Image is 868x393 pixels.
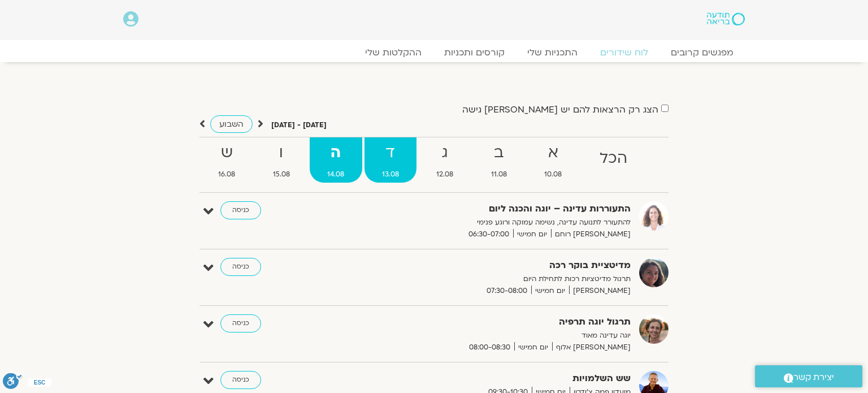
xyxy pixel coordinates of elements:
a: הכל [582,137,645,183]
strong: התעוררות עדינה – יוגה והכנה ליום [354,201,631,217]
strong: ד [364,140,417,166]
span: 12.08 [419,169,471,180]
strong: ה [310,140,362,166]
a: כניסה [220,201,261,219]
strong: תרגול יוגה תרפיה [354,314,631,330]
span: 15.08 [255,169,308,180]
strong: הכל [582,146,645,171]
a: התכניות שלי [516,47,589,58]
a: א10.08 [527,137,580,183]
a: יצירת קשר [755,365,862,387]
p: יוגה עדינה מאוד [354,330,631,342]
span: יום חמישי [514,342,552,353]
span: יום חמישי [513,228,551,240]
span: [PERSON_NAME] אלוף [552,342,631,353]
span: 13.08 [364,169,417,180]
a: קורסים ותכניות [433,47,516,58]
label: הצג רק הרצאות להם יש [PERSON_NAME] גישה [462,105,658,115]
a: ג12.08 [419,137,471,183]
span: 16.08 [201,169,253,180]
span: יצירת קשר [793,370,834,385]
span: 06:30-07:00 [465,228,513,240]
a: ההקלטות שלי [354,47,433,58]
a: כניסה [220,258,261,276]
a: השבוע [210,115,253,133]
span: 07:30-08:00 [483,285,531,297]
a: ד13.08 [364,137,417,183]
span: [PERSON_NAME] [569,285,631,297]
p: להתעורר לתנועה עדינה, נשימה עמוקה ורוגע פנימי [354,217,631,228]
span: 08:00-08:30 [465,342,514,353]
a: לוח שידורים [589,47,659,58]
p: תרגול מדיטציות רכות לתחילת היום [354,273,631,285]
a: ה14.08 [310,137,362,183]
span: 10.08 [527,169,580,180]
strong: שש השלמויות [354,371,631,386]
a: ש16.08 [201,137,253,183]
span: השבוע [219,119,244,129]
nav: Menu [123,47,745,58]
a: כניסה [220,371,261,389]
strong: ו [255,140,308,166]
a: ו15.08 [255,137,308,183]
strong: ב [474,140,525,166]
a: מפגשים קרובים [659,47,745,58]
span: 11.08 [474,169,525,180]
a: כניסה [220,314,261,332]
a: ב11.08 [474,137,525,183]
span: יום חמישי [531,285,569,297]
strong: ש [201,140,253,166]
span: 14.08 [310,169,362,180]
strong: ג [419,140,471,166]
span: [PERSON_NAME] רוחם [551,228,631,240]
strong: א [527,140,580,166]
strong: מדיטציית בוקר רכה [354,258,631,273]
p: [DATE] - [DATE] [271,119,327,131]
